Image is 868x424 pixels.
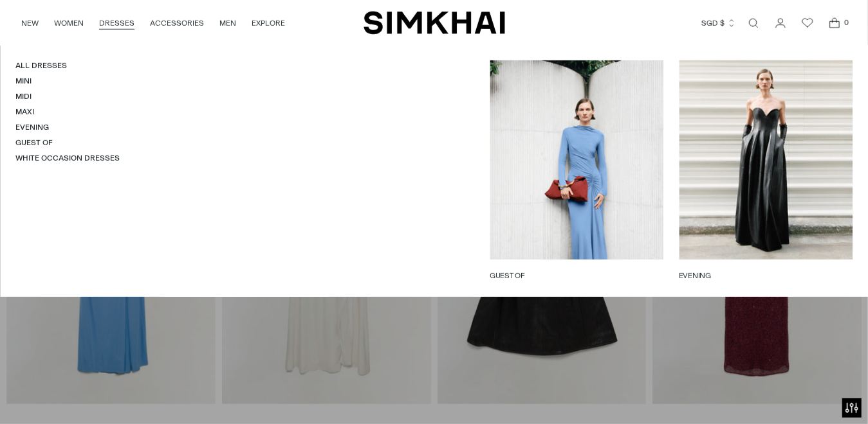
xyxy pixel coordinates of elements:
[841,17,853,28] span: 0
[99,9,134,37] a: DRESSES
[54,9,84,37] a: WOMEN
[252,9,285,37] a: EXPLORE
[795,10,820,36] a: Wishlist
[741,10,766,36] a: Open search modal
[768,10,793,36] a: Go to the account page
[822,10,847,36] a: Open cart modal
[150,9,204,37] a: ACCESSORIES
[219,9,236,37] a: MEN
[701,9,736,37] button: SGD $
[21,9,39,37] a: NEW
[364,10,505,35] a: SIMKHAI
